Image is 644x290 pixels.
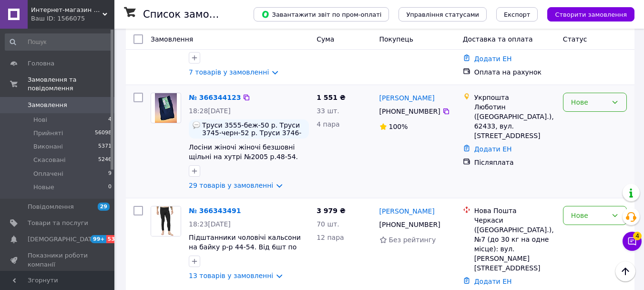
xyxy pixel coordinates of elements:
div: Нове [571,210,607,221]
span: Скасовані [33,156,66,164]
a: [PERSON_NAME] [379,206,435,216]
img: Фото товару [155,93,177,123]
span: Труси 3555-беж-50 р. Труси 3745-черн-52 р. Труси 3746-свет.роз.-52 р. Труси 8976-беж- 52 р. Труси... [202,121,305,137]
div: Укрпошта [474,93,555,102]
span: Статус [563,35,587,43]
span: 18:23[DATE] [189,220,231,228]
div: Люботин ([GEOGRAPHIC_DATA].), 62433, вул. [STREET_ADDRESS] [474,102,555,140]
span: 56098 [95,129,112,138]
h1: Список замовлень [143,9,240,20]
span: Нові [33,116,47,124]
span: Оплачені [33,170,63,178]
button: Наверх [615,261,635,281]
span: 5371 [98,142,112,151]
span: 3 979 ₴ [317,207,346,215]
a: 29 товарів у замовленні [189,182,273,189]
a: Фото товару [151,206,181,236]
a: [PERSON_NAME] [379,93,435,103]
a: Створити замовлення [538,10,634,18]
span: 1 551 ₴ [317,94,346,101]
span: Управління статусами [406,11,479,18]
span: Повідомлення [28,203,74,211]
span: 100% [389,123,408,130]
span: Виконані [33,142,63,151]
a: № 366343491 [189,207,241,215]
div: Післяплата [474,158,555,167]
a: Додати ЕН [474,278,512,285]
span: Замовлення [28,101,67,109]
span: Без рейтингу [389,236,436,244]
span: [DEMOGRAPHIC_DATA] [28,235,98,244]
span: Експорт [504,11,531,18]
button: Створити замовлення [547,7,634,21]
a: 7 товарів у замовленні [189,68,269,76]
a: Підштанники чоловічі кальсони на байку р-р 44-54. Від 6шт по 139грн. [189,234,301,260]
a: Додати ЕН [474,55,512,63]
span: 4 пара [317,120,340,128]
span: Головна [28,59,54,68]
span: Створити замовлення [555,11,627,18]
a: Лосіни жіночі жіночі безшовні щільні на хутрі №2005 р.48-54. Від 3шт по 189грн [189,143,298,170]
span: Прийняті [33,129,63,138]
span: 29 [98,203,110,211]
span: 4 [633,231,642,239]
span: 99+ [91,235,106,243]
span: Новые [33,183,54,192]
a: Фото товару [151,93,181,123]
span: Замовлення [151,35,193,43]
span: Показники роботи компанії [28,251,88,269]
span: [PHONE_NUMBER] [379,107,440,115]
span: 9 [108,170,112,178]
span: 4 [108,116,112,124]
button: Завантажити звіт по пром-оплаті [254,7,389,21]
img: :speech_balloon: [193,121,200,129]
input: Пошук [5,33,112,51]
span: 18:28[DATE] [189,107,231,115]
span: Товари та послуги [28,219,88,227]
div: Черкаси ([GEOGRAPHIC_DATA].), №7 (до 30 кг на одне місце): вул. [PERSON_NAME][STREET_ADDRESS] [474,215,555,273]
span: 5246 [98,156,112,164]
div: Нова Пошта [474,206,555,215]
span: Завантажити звіт по пром-оплаті [261,10,381,19]
button: Чат з покупцем4 [623,232,642,251]
span: [PHONE_NUMBER] [379,221,440,228]
span: 53 [106,235,117,243]
img: Фото товару [151,206,181,236]
button: Управління статусами [399,7,487,21]
a: 13 товарів у замовленні [189,272,273,279]
a: Додати ЕН [474,145,512,153]
span: 0 [108,183,112,192]
span: 33 шт. [317,107,339,115]
span: Интернет-магазин "Задарма" [31,6,102,14]
span: 70 шт. [317,220,339,228]
span: Замовлення та повідомлення [28,75,114,93]
div: Ваш ID: 1566075 [31,14,114,23]
div: Нове [571,97,607,107]
button: Експорт [496,7,538,21]
div: Оплата на рахунок [474,67,555,77]
a: № 366344123 [189,94,241,101]
span: 12 пара [317,234,344,241]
